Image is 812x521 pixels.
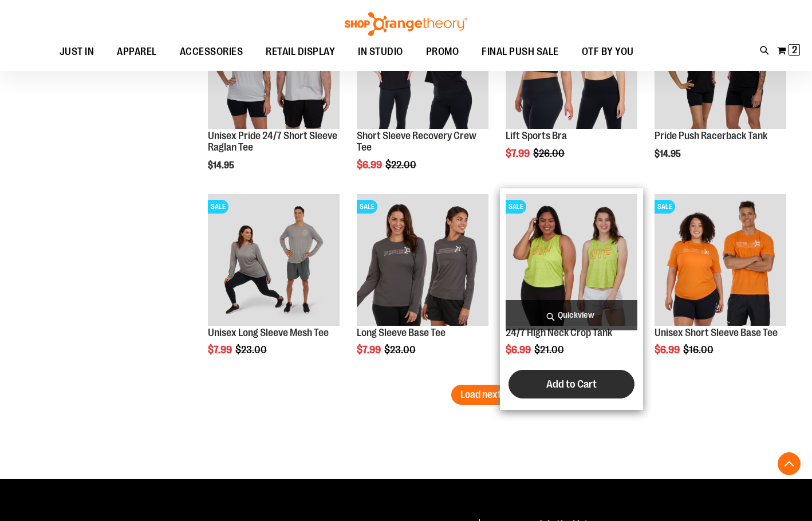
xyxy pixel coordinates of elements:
[208,194,340,326] img: Unisex Long Sleeve Mesh Tee primary image
[385,159,418,171] span: $22.00
[117,39,157,65] span: APPAREL
[235,344,269,356] span: $23.00
[208,327,329,338] a: Unisex Long Sleeve Mesh Tee
[509,370,634,398] button: Add to Cart
[208,194,340,327] a: Unisex Long Sleeve Mesh Tee primary imageSALE
[384,344,417,356] span: $23.00
[506,130,567,141] a: Lift Sports Bra
[208,200,228,214] span: SALE
[266,39,335,65] span: RETAIL DISPLAY
[168,39,255,65] a: ACCESSORIES
[357,200,377,214] span: SALE
[792,44,797,56] span: 2
[202,188,345,385] div: product
[655,130,767,141] a: Pride Push Racerback Tank
[60,39,94,65] span: JUST IN
[254,39,346,65] a: RETAIL DISPLAY
[357,130,476,153] a: Short Sleeve Recovery Crew Tee
[351,188,494,385] div: product
[655,194,786,326] img: Product image for Unisex Short Sleeve Base Tee
[346,39,415,65] a: IN STUDIO
[506,327,612,338] a: 24/7 High Neck Crop Tank
[683,344,715,356] span: $16.00
[655,200,675,214] span: SALE
[460,389,527,400] span: Load next items
[506,344,533,356] span: $6.99
[500,188,643,410] div: product
[208,130,337,153] a: Unisex Pride 24/7 Short Sleeve Raglan Tee
[482,39,559,65] span: FINAL PUSH SALE
[506,200,526,214] span: SALE
[506,194,637,326] img: Product image for 24/7 High Neck Crop Tank
[48,39,106,65] a: JUST IN
[534,344,566,356] span: $21.00
[470,39,570,65] a: FINAL PUSH SALE
[655,194,786,327] a: Product image for Unisex Short Sleeve Base TeeSALE
[343,12,469,36] img: Shop Orangetheory
[582,39,634,65] span: OTF BY YOU
[357,194,488,327] a: Product image for Long Sleeve Base TeeSALE
[649,188,792,385] div: product
[415,39,471,65] a: PROMO
[426,39,459,65] span: PROMO
[208,344,234,356] span: $7.99
[546,378,597,390] span: Add to Cart
[105,39,168,65] a: APPAREL
[506,148,531,159] span: $7.99
[778,452,801,475] button: Back To Top
[357,194,488,326] img: Product image for Long Sleeve Base Tee
[570,39,645,65] a: OTF BY YOU
[357,327,446,338] a: Long Sleeve Base Tee
[533,148,566,159] span: $26.00
[506,194,637,327] a: Product image for 24/7 High Neck Crop TankSALE
[655,344,681,356] span: $6.99
[357,344,383,356] span: $7.99
[655,149,683,159] span: $14.95
[357,159,384,171] span: $6.99
[180,39,243,65] span: ACCESSORIES
[655,327,778,338] a: Unisex Short Sleeve Base Tee
[358,39,403,65] span: IN STUDIO
[451,385,537,405] button: Load next items
[506,300,637,330] a: Quickview
[208,160,236,171] span: $14.95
